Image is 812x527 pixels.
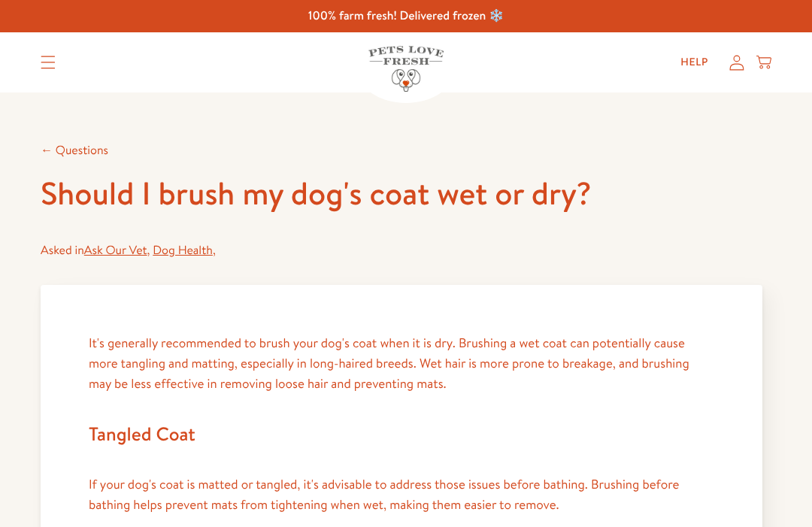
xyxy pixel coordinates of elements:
[668,47,720,77] a: Help
[41,241,762,261] div: Asked in
[84,242,147,259] a: Ask Our Vet
[368,46,444,92] img: Pets Love Fresh
[89,476,679,513] span: If your dog's coat is matted or tangled, it's advisable to address those issues before bathing. B...
[153,242,215,259] span: ,
[89,419,714,451] h3: Tangled Coat
[153,242,213,259] a: Dog Health
[41,142,108,159] a: ← Questions
[29,44,68,81] summary: Translation missing: en.sections.header.menu
[89,335,689,392] span: It's generally recommended to brush your dog's coat when it is dry. Brushing a wet coat can poten...
[84,242,150,259] span: ,
[41,173,762,214] h1: Should I brush my dog's coat wet or dry?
